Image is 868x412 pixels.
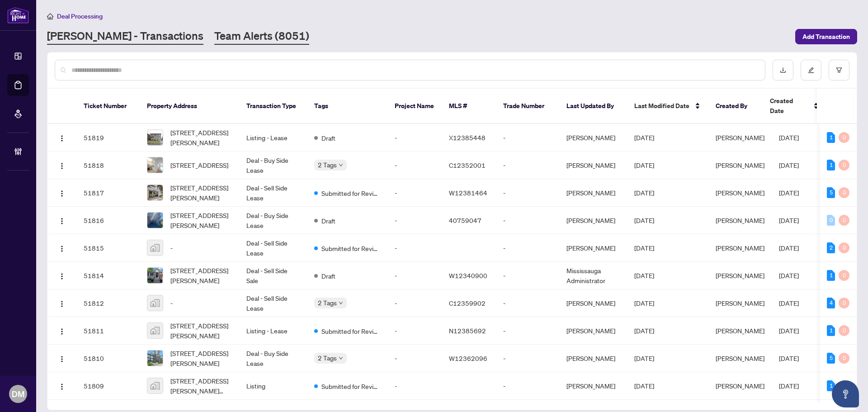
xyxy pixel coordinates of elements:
span: edit [808,67,814,73]
div: 0 [839,160,849,170]
img: Logo [58,190,66,197]
span: [STREET_ADDRESS][PERSON_NAME] [170,348,232,368]
span: Submitted for Review [321,188,380,198]
td: - [496,234,559,262]
div: 0 [839,132,849,143]
button: edit [801,60,821,81]
div: 1 [827,270,835,281]
button: download [773,60,793,81]
th: Trade Number [496,89,559,124]
button: Logo [55,241,69,255]
td: [PERSON_NAME] [559,152,627,179]
td: Listing - Lease [239,317,307,345]
th: MLS # [442,89,496,124]
div: 2 [827,242,835,253]
button: Add Transaction [795,29,857,44]
span: Deal Processing [57,12,103,20]
span: [PERSON_NAME] [716,382,764,390]
td: [PERSON_NAME] [559,234,627,262]
img: thumbnail-img [147,350,163,366]
td: - [387,317,442,345]
span: [PERSON_NAME] [716,161,764,169]
div: 0 [839,325,849,336]
td: - [496,372,559,400]
span: [DATE] [634,161,654,169]
img: thumbnail-img [147,213,163,228]
span: [STREET_ADDRESS][PERSON_NAME] [170,265,232,285]
div: 1 [827,325,835,336]
img: Logo [58,135,66,142]
td: - [387,207,442,234]
div: 1 [827,132,835,143]
span: [DATE] [779,327,799,335]
td: Deal - Buy Side Lease [239,207,307,234]
th: Ticket Number [76,89,140,124]
div: 0 [839,242,849,253]
img: Logo [58,328,66,335]
th: Transaction Type [239,89,307,124]
span: X12385448 [449,133,486,142]
span: N12385692 [449,327,486,335]
th: Tags [307,89,387,124]
td: 51809 [76,372,140,400]
td: - [496,207,559,234]
span: [DATE] [634,354,654,362]
span: down [339,163,343,167]
span: [DATE] [634,271,654,279]
span: [STREET_ADDRESS][PERSON_NAME][PERSON_NAME] [170,376,232,396]
span: [DATE] [779,189,799,197]
td: - [496,345,559,372]
span: Draft [321,216,335,226]
img: Logo [58,162,66,170]
img: Logo [58,383,66,390]
span: [PERSON_NAME] [716,189,764,197]
td: [PERSON_NAME] [559,207,627,234]
img: thumbnail-img [147,185,163,200]
button: Logo [55,268,69,283]
td: Mississauga Administrator [559,262,627,289]
span: 2 Tags [318,160,337,170]
span: [STREET_ADDRESS][PERSON_NAME] [170,128,232,147]
img: thumbnail-img [147,130,163,145]
td: - [387,124,442,152]
span: [DATE] [779,382,799,390]
td: [PERSON_NAME] [559,179,627,207]
div: 0 [839,353,849,364]
span: [STREET_ADDRESS][PERSON_NAME] [170,321,232,341]
span: [DATE] [779,354,799,362]
td: - [496,179,559,207]
span: 2 Tags [318,353,337,363]
div: 0 [839,298,849,308]
td: [PERSON_NAME] [559,345,627,372]
td: Deal - Sell Side Lease [239,289,307,317]
td: - [387,152,442,179]
th: Created By [708,89,763,124]
span: [DATE] [634,382,654,390]
div: 1 [827,380,835,391]
td: - [387,289,442,317]
span: [DATE] [634,327,654,335]
span: [PERSON_NAME] [716,327,764,335]
span: Draft [321,133,335,143]
a: [PERSON_NAME] - Transactions [47,28,203,45]
td: 51815 [76,234,140,262]
img: Logo [58,273,66,280]
td: 51819 [76,124,140,152]
td: Deal - Buy Side Lease [239,345,307,372]
span: [PERSON_NAME] [716,244,764,252]
span: - [170,243,173,253]
span: [STREET_ADDRESS][PERSON_NAME] [170,210,232,230]
div: 5 [827,353,835,364]
span: [DATE] [779,216,799,224]
td: 51817 [76,179,140,207]
span: down [339,356,343,360]
td: 51812 [76,289,140,317]
span: download [780,67,786,73]
button: Logo [55,351,69,365]
div: 0 [839,187,849,198]
span: down [339,301,343,305]
td: 51818 [76,152,140,179]
td: 51811 [76,317,140,345]
img: Logo [58,245,66,252]
img: thumbnail-img [147,378,163,393]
